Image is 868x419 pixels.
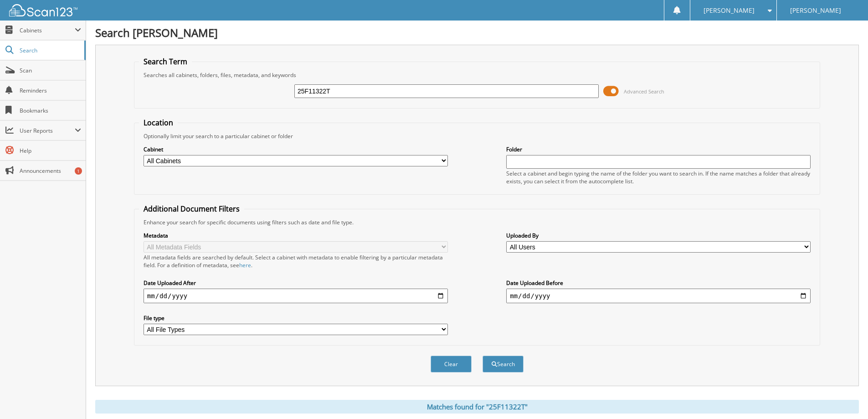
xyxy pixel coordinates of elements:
[95,400,859,414] div: Matches found for "25F11322T"
[431,356,472,372] button: Clear
[9,4,77,16] img: scan123-logo-white.svg
[95,25,859,40] h1: Search [PERSON_NAME]
[506,289,811,303] input: end
[506,170,811,185] div: Select a cabinet and begin typing the name of the folder you want to search in. If the name match...
[506,279,811,287] label: Date Uploaded Before
[144,253,448,269] div: All metadata fields are searched by default. Select a cabinet with metadata to enable filtering b...
[144,279,448,287] label: Date Uploaded After
[144,314,448,322] label: File type
[144,145,448,153] label: Cabinet
[20,107,81,114] span: Bookmarks
[20,127,75,134] span: User Reports
[20,47,80,54] span: Search
[239,261,251,269] a: here
[139,204,244,214] legend: Additional Document Filters
[139,132,815,140] div: Optionally limit your search to a particular cabinet or folder
[144,232,448,239] label: Metadata
[139,118,178,128] legend: Location
[75,167,82,175] div: 1
[704,8,755,13] span: [PERSON_NAME]
[506,145,811,153] label: Folder
[20,87,81,94] span: Reminders
[624,88,664,95] span: Advanced Search
[506,232,811,239] label: Uploaded By
[139,57,192,67] legend: Search Term
[139,71,815,79] div: Searches all cabinets, folders, files, metadata, and keywords
[144,289,448,303] input: start
[483,356,524,372] button: Search
[20,147,81,155] span: Help
[20,67,81,74] span: Scan
[20,26,75,34] span: Cabinets
[20,167,81,175] span: Announcements
[139,218,815,226] div: Enhance your search for specific documents using filters such as date and file type.
[790,8,841,13] span: [PERSON_NAME]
